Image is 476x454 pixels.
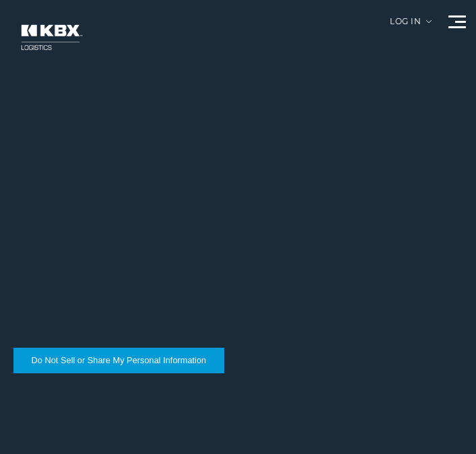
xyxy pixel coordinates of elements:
img: kbx logo [10,13,91,61]
button: Do Not Sell or Share My Personal Information [13,348,224,373]
iframe: Chat Widget [409,389,476,454]
div: Log in [390,17,432,36]
img: arrow [426,20,432,23]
